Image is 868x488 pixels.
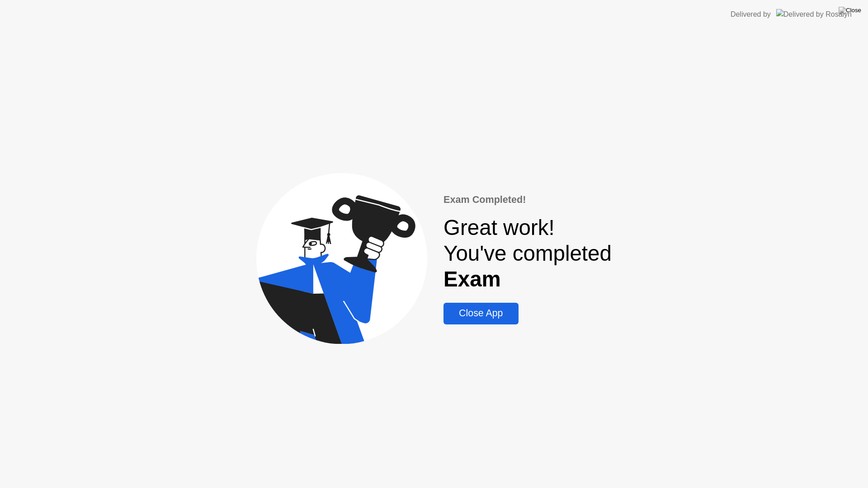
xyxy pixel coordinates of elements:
div: Delivered by [731,9,771,20]
img: Close [839,7,861,14]
div: Exam Completed! [443,192,612,207]
b: Exam [443,267,501,291]
img: Delivered by Rosalyn [776,9,852,19]
div: Great work! You've completed [443,215,612,292]
div: Close App [446,308,515,319]
button: Close App [443,303,518,324]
